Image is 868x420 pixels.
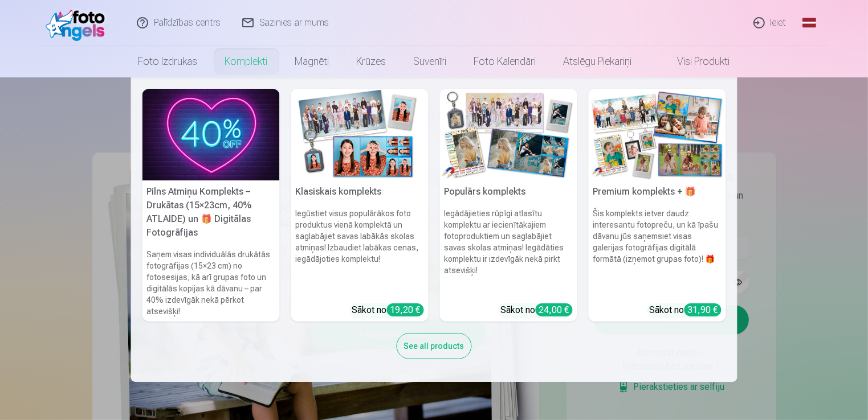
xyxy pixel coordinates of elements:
a: Klasiskais komplektsKlasiskais komplektsIegūstiet visus populārākos foto produktus vienā komplekt... [291,89,429,322]
a: Komplekti [211,46,282,77]
h5: Klasiskais komplekts [291,180,429,203]
img: Klasiskais komplekts [291,89,429,180]
a: Suvenīri [400,46,461,77]
img: Pilns Atmiņu Komplekts – Drukātas (15×23cm, 40% ATLAIDE) un 🎁 Digitālas Fotogrāfijas [142,89,280,180]
div: See all products [397,333,472,359]
h5: Premium komplekts + 🎁 [589,180,726,203]
img: Premium komplekts + 🎁 [589,89,726,180]
div: Sākot no [352,303,424,317]
h6: Iegādājieties rūpīgi atlasītu komplektu ar iecienītākajiem fotoproduktiem un saglabājiet savas sk... [440,203,577,299]
a: Pilns Atmiņu Komplekts – Drukātas (15×23cm, 40% ATLAIDE) un 🎁 Digitālas Fotogrāfijas Pilns Atmiņu... [142,89,280,322]
h6: Saņem visas individuālās drukātās fotogrāfijas (15×23 cm) no fotosesijas, kā arī grupas foto un d... [142,244,280,322]
h6: Iegūstiet visus populārākos foto produktus vienā komplektā un saglabājiet savas labākās skolas at... [291,203,429,299]
a: Atslēgu piekariņi [550,46,646,77]
img: /fa1 [46,5,111,41]
div: 24,00 € [536,303,573,316]
a: Foto kalendāri [461,46,550,77]
a: Foto izdrukas [125,46,211,77]
a: Magnēti [282,46,343,77]
a: Krūzes [343,46,400,77]
a: Populārs komplektsPopulārs komplektsIegādājieties rūpīgi atlasītu komplektu ar iecienītākajiem fo... [440,89,577,322]
img: Populārs komplekts [440,89,577,180]
a: See all products [397,339,472,351]
div: Sākot no [650,303,722,317]
h5: Pilns Atmiņu Komplekts – Drukātas (15×23cm, 40% ATLAIDE) un 🎁 Digitālas Fotogrāfijas [142,180,280,244]
div: 31,90 € [684,303,722,316]
div: Sākot no [501,303,573,317]
h6: Šis komplekts ietver daudz interesantu fotopreču, un kā īpašu dāvanu jūs saņemsiet visas galerija... [589,203,726,299]
div: 19,20 € [387,303,424,316]
a: Premium komplekts + 🎁 Premium komplekts + 🎁Šis komplekts ietver daudz interesantu fotopreču, un k... [589,89,726,322]
a: Visi produkti [646,46,744,77]
h5: Populārs komplekts [440,180,577,203]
